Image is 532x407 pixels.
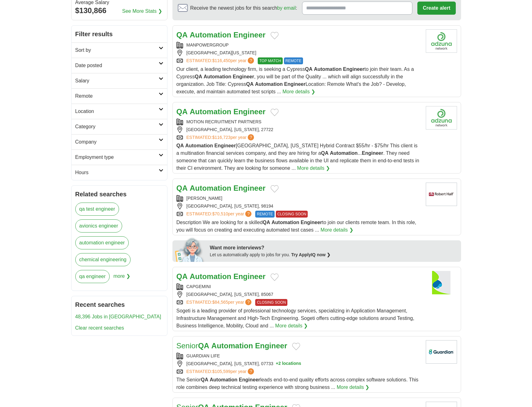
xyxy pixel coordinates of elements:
strong: Automation [190,31,231,39]
span: ? [248,134,254,140]
h2: Recent searches [75,300,163,309]
strong: Engineer [239,377,260,382]
a: More details ❯ [321,226,353,234]
a: More details ❯ [282,88,315,96]
strong: Automation [204,74,231,79]
strong: Engineer [233,74,254,79]
span: REMOTE [255,211,274,218]
strong: QA [195,74,202,79]
img: Capgemini logo [426,271,457,294]
a: More details ❯ [297,164,330,172]
button: Add to favorite jobs [271,109,279,116]
h2: Hours [75,169,159,176]
img: Guardian Life Insurance Company logo [426,340,457,364]
a: Remote [72,88,167,104]
span: more ❯ [113,270,130,287]
button: Add to favorite jobs [292,343,300,350]
span: Receive the newest jobs for this search : [190,4,297,12]
span: ? [245,211,251,217]
strong: Automation [330,150,358,156]
span: ? [248,57,254,64]
a: Date posted [72,58,167,73]
strong: QA [177,107,188,116]
a: Salary [72,73,167,88]
strong: Automation [190,184,231,192]
a: More details ❯ [337,384,370,391]
strong: QA [177,272,188,281]
strong: QA [198,341,209,350]
strong: Automation [190,107,231,116]
div: [GEOGRAPHIC_DATA], [US_STATE], 27722 [177,126,421,133]
strong: QA [263,220,270,225]
div: [GEOGRAPHIC_DATA], [US_STATE], 98194 [177,203,421,209]
span: $105,599 [212,369,230,374]
button: Create alert [417,2,455,15]
a: Sort by [72,42,167,58]
button: Add to favorite jobs [271,185,279,193]
span: Description We are looking for a skilled to join our clients remote team. In this role, you will ... [177,220,416,233]
button: Add to favorite jobs [271,32,279,39]
a: QA Automation Engineer [177,107,266,116]
div: [GEOGRAPHIC_DATA][US_STATE] [177,50,421,56]
img: apply-iq-scientist.png [175,237,205,262]
a: ESTIMATED:$116,450per year? [186,57,256,64]
a: avionics engineer [75,219,122,233]
strong: Engineer [255,341,287,350]
a: qa engineer [75,270,110,283]
strong: Engineer [233,272,266,281]
a: GUARDIAN LIFE [186,353,220,358]
span: CLOSING SOON [276,211,308,218]
strong: Automation [314,66,342,72]
a: Try ApplyIQ now ❯ [291,252,331,257]
h2: Category [75,123,159,130]
strong: QA [177,31,188,39]
a: ESTIMATED:$105,599per year? [186,368,256,375]
button: +2 locations [276,360,301,367]
strong: Engineer [214,143,236,148]
strong: Engineer [233,107,266,116]
div: [GEOGRAPHIC_DATA], [US_STATE], 85067 [177,291,421,298]
span: The Senior leads end-to-end quality efforts across complex software solutions. This role combines... [177,377,419,390]
strong: Automation [211,341,253,350]
a: CAPGEMINI [186,284,211,289]
strong: QA [321,150,329,156]
span: + [276,360,278,367]
a: QA Automation Engineer [177,31,266,39]
span: $70,510 [212,211,228,216]
strong: Automation [185,143,213,148]
img: Company logo [426,29,457,53]
strong: QA [201,377,208,382]
a: Location [72,104,167,119]
div: [GEOGRAPHIC_DATA], [US_STATE], 07733 [177,360,421,367]
span: Sogeti is a leading provider of professional technology services, specializing in Application Man... [177,308,415,328]
div: Want more interviews? [210,244,457,252]
strong: QA [305,66,312,72]
div: MANPOWERGROUP [177,42,421,48]
a: See More Stats ❯ [122,7,162,15]
span: $116,723 [212,135,230,140]
span: Our client, a leading technology firm, is seeking a Cypress to join their team. As a Cypress , yo... [177,66,414,94]
a: ESTIMATED:$70,510per year? [186,211,253,218]
a: automation engineer [75,236,129,249]
img: Robert Half logo [426,183,457,206]
h2: Filter results [72,26,167,42]
a: Hours [72,165,167,180]
a: ESTIMATED:$116,723per year? [186,134,256,141]
a: 48,396 Jobs in [GEOGRAPHIC_DATA] [75,314,161,319]
a: Category [72,119,167,134]
div: MOTION RECRUITMENT PARTNERS [177,119,421,125]
img: Company logo [426,106,457,130]
a: Company [72,134,167,150]
a: by email [277,5,296,11]
span: TOP MATCH [258,57,282,64]
strong: Automation [271,220,299,225]
strong: Automation [255,81,283,87]
h2: Sort by [75,47,159,54]
span: $116,450 [212,58,230,63]
strong: Engineer [233,184,266,192]
h2: Date posted [75,62,159,69]
strong: QA [246,81,254,87]
a: qa test engineer [75,203,119,216]
a: Clear recent searches [75,325,124,331]
h2: Company [75,138,159,146]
